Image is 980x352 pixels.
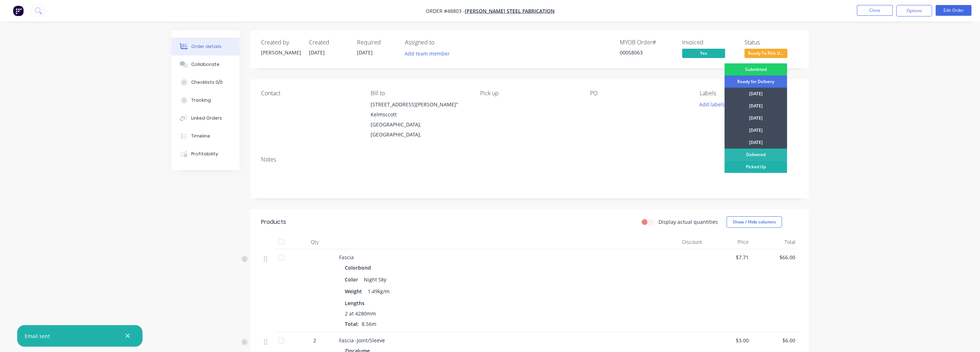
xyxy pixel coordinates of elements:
div: Labels [700,90,798,97]
span: Ready To Pick U... [744,49,787,58]
div: [STREET_ADDRESS][PERSON_NAME]" Kelmsccott [371,100,469,120]
span: 2 at 4280mm [345,310,376,317]
button: Order details [172,38,240,56]
span: Fascia -Joint/Sleeve [339,337,385,344]
div: PO [590,90,688,97]
div: MYOB Order # [620,39,674,46]
div: Ready for Delivery [724,76,787,88]
span: [DATE] [357,49,373,56]
div: [DATE] [724,112,787,124]
div: Qty [293,235,336,249]
button: Add labels [696,100,729,109]
div: Discount [658,235,705,249]
div: Collaborate [191,61,219,68]
div: [PERSON_NAME] [261,49,300,56]
div: Night Sky [361,274,389,285]
span: $6.00 [754,337,795,344]
div: Required [357,39,396,46]
button: Close [857,5,893,16]
button: Timeline [172,127,240,145]
div: 1.49kg/m [365,286,392,296]
div: Contact [261,90,359,97]
span: Fascia [339,254,354,261]
span: $3.00 [708,337,749,344]
div: Email sent [25,332,50,340]
div: Colorbond [345,262,374,273]
span: 8.56m [359,320,379,327]
button: Edit Order [936,5,971,16]
div: Linked Orders [191,115,222,121]
button: Ready To Pick U... [744,49,787,59]
div: Created [309,39,348,46]
a: [PERSON_NAME] Steel Fabrication [465,8,555,14]
button: Add team member [401,49,453,58]
div: Notes [261,156,798,163]
div: Bill to [371,90,469,97]
span: Yes [682,49,725,58]
div: Picked Up [724,161,787,173]
div: Tracking [191,97,211,103]
div: Submitted [724,63,787,76]
div: Color [345,274,361,285]
div: [GEOGRAPHIC_DATA], [GEOGRAPHIC_DATA], [371,120,469,140]
div: Timeline [191,133,210,139]
button: Checklists 0/0 [172,73,240,91]
span: 2 [313,337,316,344]
div: 00058063 [620,49,674,56]
div: Delivered [724,149,787,161]
button: Linked Orders [172,109,240,127]
div: [DATE] [724,88,787,100]
span: Order #48803 - [426,8,465,14]
button: Profitability [172,145,240,163]
span: Total: [345,320,359,327]
div: Total [752,235,798,249]
div: [DATE] [724,100,787,112]
span: [DATE] [309,49,325,56]
button: Options [896,5,932,16]
div: Products [261,218,286,226]
button: Add team member [405,49,454,58]
label: Display actual quantities [658,218,718,226]
span: $66.00 [754,254,795,261]
span: $7.71 [708,254,749,261]
div: Weight [345,286,365,296]
div: Price [705,235,752,249]
div: Profitability [191,151,218,157]
div: Pick up [480,90,578,97]
div: Order details [191,43,222,50]
div: Assigned to [405,39,477,46]
div: [STREET_ADDRESS][PERSON_NAME]" Kelmsccott[GEOGRAPHIC_DATA], [GEOGRAPHIC_DATA], [371,100,469,140]
div: Created by [261,39,300,46]
div: Invoiced [682,39,736,46]
img: Factory [13,5,24,16]
div: [DATE] [724,124,787,136]
button: Tracking [172,91,240,109]
div: Status [744,39,798,46]
button: Collaborate [172,56,240,73]
div: [DATE] [724,136,787,149]
div: Checklists 0/0 [191,79,223,86]
span: Lengths [345,299,365,307]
